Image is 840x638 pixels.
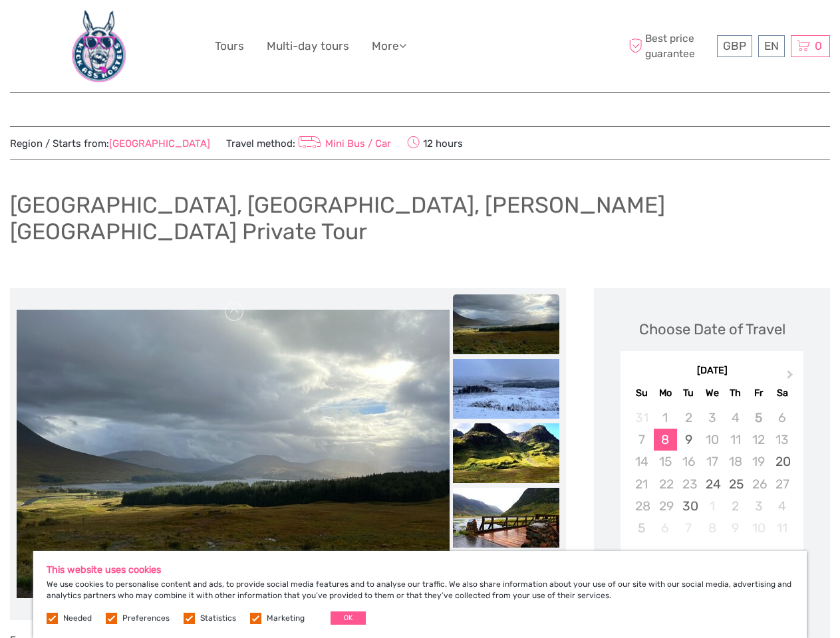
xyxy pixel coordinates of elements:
img: d192c412758f470381c219fdbef589b3_main_slider.jpg [17,310,450,598]
div: Choose Saturday, October 4th, 2025 [770,495,793,517]
div: We [700,384,724,402]
div: EN [758,35,785,57]
div: Not available Saturday, October 11th, 2025 [770,517,793,539]
div: We use cookies to personalise content and ads, to provide social media features and to analyse ou... [33,551,807,638]
img: b1a6367884b847a8be2fdb445b623c24_slider_thumbnail.jpg [453,488,559,548]
div: Sa [770,384,793,402]
div: Not available Sunday, September 28th, 2025 [630,495,653,517]
div: Not available Monday, September 1st, 2025 [654,407,677,429]
div: Mo [654,384,677,402]
div: Not available Thursday, September 4th, 2025 [724,407,747,429]
div: Not available Monday, September 15th, 2025 [654,451,677,473]
div: Not available Thursday, October 9th, 2025 [724,517,747,539]
div: Not available Wednesday, October 1st, 2025 [700,495,724,517]
div: Not available Sunday, September 7th, 2025 [630,429,653,451]
div: Not available Tuesday, September 16th, 2025 [677,451,700,473]
span: Region / Starts from: [10,137,210,151]
div: Not available Saturday, September 13th, 2025 [770,429,793,451]
div: [DATE] [621,364,803,378]
button: Open LiveChat chat widget [153,21,169,37]
div: Not available Monday, September 29th, 2025 [654,495,677,517]
div: Choose Tuesday, September 30th, 2025 [677,495,700,517]
button: OK [331,611,366,625]
div: Choose Wednesday, September 24th, 2025 [700,473,724,495]
div: Not available Friday, September 19th, 2025 [747,451,770,473]
h5: This website uses cookies [47,564,793,576]
div: Not available Sunday, August 31st, 2025 [630,407,653,429]
div: Not available Thursday, September 11th, 2025 [724,429,747,451]
img: d192c412758f470381c219fdbef589b3_slider_thumbnail.jpg [453,294,559,354]
label: Preferences [122,613,170,624]
div: Tu [677,384,700,402]
div: Not available Saturday, September 6th, 2025 [770,407,793,429]
div: Not available Sunday, September 21st, 2025 [630,473,653,495]
div: Not available Friday, September 5th, 2025 [747,407,770,429]
a: Mini Bus / Car [295,138,391,150]
div: Not available Sunday, September 14th, 2025 [630,451,653,473]
div: Not available Wednesday, September 17th, 2025 [700,451,724,473]
img: 31ec9c4911454aa48918834fe0172c52_slider_thumbnail.jpg [453,423,559,483]
div: Not available Friday, September 12th, 2025 [747,429,770,451]
label: Needed [63,613,92,624]
p: We're away right now. Please check back later! [19,23,150,34]
span: Travel method: [226,134,391,152]
div: Not available Friday, October 10th, 2025 [747,517,770,539]
div: Th [724,384,747,402]
img: 660-bd12cdf7-bf22-40b3-a2d0-3f373e959a83_logo_big.jpg [63,10,135,82]
div: Not available Tuesday, October 7th, 2025 [677,517,700,539]
div: Choose Tuesday, September 9th, 2025 [677,429,700,451]
div: Choose Thursday, September 25th, 2025 [724,473,747,495]
a: Tours [215,37,244,56]
div: Su [630,384,653,402]
span: 12 hours [407,134,463,152]
button: Next Month [781,368,802,389]
h1: [GEOGRAPHIC_DATA], [GEOGRAPHIC_DATA], [PERSON_NAME][GEOGRAPHIC_DATA] Private Tour [10,191,830,245]
div: Choose Saturday, September 20th, 2025 [770,451,793,473]
div: Not available Wednesday, September 10th, 2025 [700,429,724,451]
div: Choose Date of Travel [639,319,785,340]
div: Choose Friday, October 3rd, 2025 [747,495,770,517]
span: Best price guarantee [625,31,714,60]
div: Not available Monday, October 6th, 2025 [654,517,677,539]
span: 0 [813,39,824,53]
div: Not available Monday, September 22nd, 2025 [654,473,677,495]
a: More [372,37,406,56]
div: Not available Thursday, September 18th, 2025 [724,451,747,473]
div: Not available Wednesday, October 8th, 2025 [700,517,724,539]
img: fe670b7568a04a139c6fbc1508ce2f36_slider_thumbnail.jpg [453,359,559,419]
div: Not available Tuesday, September 23rd, 2025 [677,473,700,495]
div: Choose Thursday, October 2nd, 2025 [724,495,747,517]
a: [GEOGRAPHIC_DATA] [109,138,210,150]
div: Not available Tuesday, September 2nd, 2025 [677,407,700,429]
div: month 2025-09 [625,407,799,539]
div: Choose Sunday, October 5th, 2025 [630,517,653,539]
div: Choose Monday, September 8th, 2025 [654,429,677,451]
a: Multi-day tours [267,37,349,56]
label: Marketing [267,613,305,624]
label: Statistics [200,613,236,624]
div: Not available Saturday, September 27th, 2025 [770,473,793,495]
div: Not available Wednesday, September 3rd, 2025 [700,407,724,429]
span: GBP [723,39,746,53]
div: Fr [747,384,770,402]
div: Not available Friday, September 26th, 2025 [747,473,770,495]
